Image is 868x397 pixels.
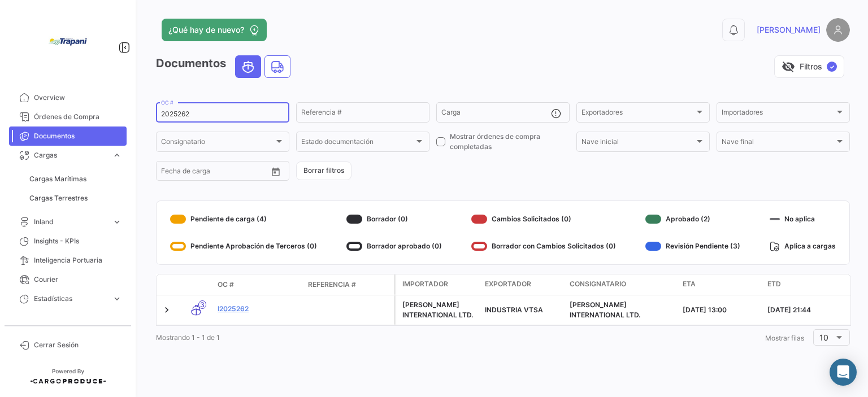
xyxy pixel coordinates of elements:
span: Mostrando 1 - 1 de 1 [156,333,220,342]
span: ✓ [827,62,837,72]
button: ¿Qué hay de nuevo? [162,19,267,41]
span: Estado documentación [301,139,414,147]
span: Consignatario [161,139,274,147]
a: Expand/Collapse Row [161,304,172,316]
span: expand_more [112,150,122,160]
span: Referencia # [308,280,356,290]
div: Aprobado (2) [645,210,740,228]
datatable-header-cell: ETA [678,274,763,295]
div: Borrador aprobado (0) [346,237,442,255]
a: Documentos [9,126,127,146]
div: Pendiente de carga (4) [170,210,317,228]
a: Insights - KPIs [9,232,127,251]
span: ETD [767,279,781,289]
div: Pendiente Aprobación de Terceros (0) [170,237,317,255]
span: Overview [34,93,122,103]
datatable-header-cell: Consignatario [565,274,678,295]
datatable-header-cell: Modo de Transporte [179,280,213,289]
span: Cargas Marítimas [29,174,86,184]
span: Nave inicial [581,139,695,147]
span: ETA [683,279,696,289]
span: Mostrar filas [765,334,804,342]
div: Revisión Pendiente (3) [645,237,740,255]
a: Cargas Marítimas [25,171,127,187]
h3: Documentos [156,55,294,78]
datatable-header-cell: Importador [396,274,480,295]
span: Insights - KPIs [34,236,122,246]
div: Aplica a cargas [770,237,836,255]
button: visibility_offFiltros✓ [774,55,844,78]
span: ¿Qué hay de nuevo? [168,24,244,36]
span: 3 [198,300,206,309]
span: Nave final [722,139,835,147]
span: Cerrar Sesión [34,340,122,350]
img: placeholder-user.png [826,18,850,42]
input: Desde [161,169,181,177]
div: Cambios Solicitados (0) [471,210,616,228]
a: Cargas Terrestres [25,190,127,207]
div: [PERSON_NAME] INTERNATIONAL LTD. [402,300,476,320]
span: Cargas Terrestres [29,193,88,203]
div: [DATE] 21:44 [767,305,843,315]
span: Consignatario [570,279,626,289]
span: SEANA INTERNATIONAL LTD. [570,300,640,319]
a: Órdenes de Compra [9,107,127,126]
span: Estadísticas [34,294,107,304]
div: INDUSTRIA VTSA [485,305,561,315]
span: Exportador [485,279,531,289]
a: Inteligencia Portuaria [9,251,127,270]
div: [DATE] 13:00 [683,305,758,315]
div: Borrador (0) [346,210,442,228]
button: Ocean [236,56,261,77]
span: Inteligencia Portuaria [34,255,122,265]
span: Importador [402,279,448,289]
button: Open calendar [267,163,284,180]
datatable-header-cell: OC # [213,275,303,294]
span: Cargas [34,150,107,160]
span: Órdenes de Compra [34,112,122,122]
div: Abrir Intercom Messenger [830,359,857,386]
span: expand_more [112,217,122,227]
a: Overview [9,88,127,107]
button: Land [265,56,290,77]
span: Courier [34,274,122,285]
span: Documentos [34,131,122,141]
span: OC # [218,280,234,290]
div: Borrador con Cambios Solicitados (0) [471,237,616,255]
a: Courier [9,270,127,289]
img: bd005829-9598-4431-b544-4b06bbcd40b2.jpg [40,14,96,70]
a: I2025262 [218,304,299,314]
datatable-header-cell: Exportador [480,274,565,295]
span: Inland [34,217,107,227]
span: Exportadores [581,110,695,118]
button: Borrar filtros [296,162,351,180]
span: Mostrar órdenes de compra completadas [450,132,570,152]
span: Importadores [722,110,835,118]
span: visibility_off [782,60,795,73]
datatable-header-cell: Referencia # [303,275,394,294]
div: No aplica [770,210,836,228]
span: [PERSON_NAME] [757,24,821,36]
span: expand_more [112,294,122,304]
span: 10 [819,333,828,342]
input: Hasta [189,169,240,177]
datatable-header-cell: ETD [763,274,848,295]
